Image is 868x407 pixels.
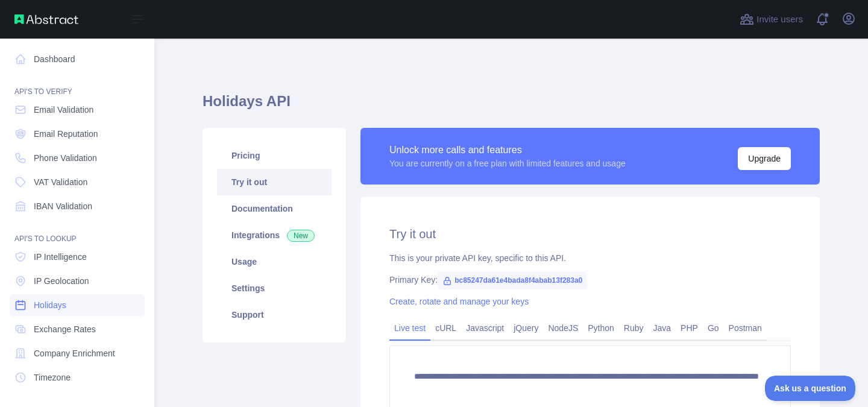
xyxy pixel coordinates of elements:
[389,157,626,169] div: You are currently on a free plan with limited features and usage
[10,318,145,340] a: Exchange Rates
[14,14,78,24] img: Abstract API
[461,318,509,338] a: Javascript
[389,297,529,306] a: Create, rotate and manage your keys
[34,152,97,164] span: Phone Validation
[389,318,430,338] a: Live test
[619,318,649,338] a: Ruby
[287,230,315,242] span: New
[738,147,791,170] button: Upgrade
[10,123,145,145] a: Email Reputation
[389,252,791,264] div: This is your private API key, specific to this API.
[10,99,145,121] a: Email Validation
[203,92,820,121] h1: Holidays API
[217,169,332,195] a: Try it out
[34,251,87,263] span: IP Intelligence
[34,371,71,383] span: Timezone
[703,318,724,338] a: Go
[10,219,145,244] div: API'S TO LOOKUP
[509,318,543,338] a: jQuery
[10,246,145,268] a: IP Intelligence
[676,318,703,338] a: PHP
[34,299,66,311] span: Holidays
[737,10,805,29] button: Invite users
[10,195,145,217] a: IBAN Validation
[438,271,587,289] span: bc85247da61e4bada8f4abab13f283a0
[217,222,332,248] a: Integrations New
[34,128,98,140] span: Email Reputation
[10,147,145,169] a: Phone Validation
[430,318,461,338] a: cURL
[724,318,767,338] a: Postman
[10,342,145,364] a: Company Enrichment
[217,275,332,301] a: Settings
[217,301,332,328] a: Support
[583,318,619,338] a: Python
[34,176,87,188] span: VAT Validation
[10,294,145,316] a: Holidays
[765,376,856,401] iframe: Toggle Customer Support
[34,347,115,359] span: Company Enrichment
[649,318,676,338] a: Java
[217,142,332,169] a: Pricing
[389,226,791,242] h2: Try it out
[217,195,332,222] a: Documentation
[34,104,93,116] span: Email Validation
[10,72,145,96] div: API'S TO VERIFY
[217,248,332,275] a: Usage
[756,13,803,27] span: Invite users
[34,323,96,335] span: Exchange Rates
[34,200,92,212] span: IBAN Validation
[389,143,626,157] div: Unlock more calls and features
[389,274,791,286] div: Primary Key:
[543,318,583,338] a: NodeJS
[10,367,145,388] a: Timezone
[10,270,145,292] a: IP Geolocation
[34,275,89,287] span: IP Geolocation
[10,48,145,70] a: Dashboard
[10,171,145,193] a: VAT Validation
